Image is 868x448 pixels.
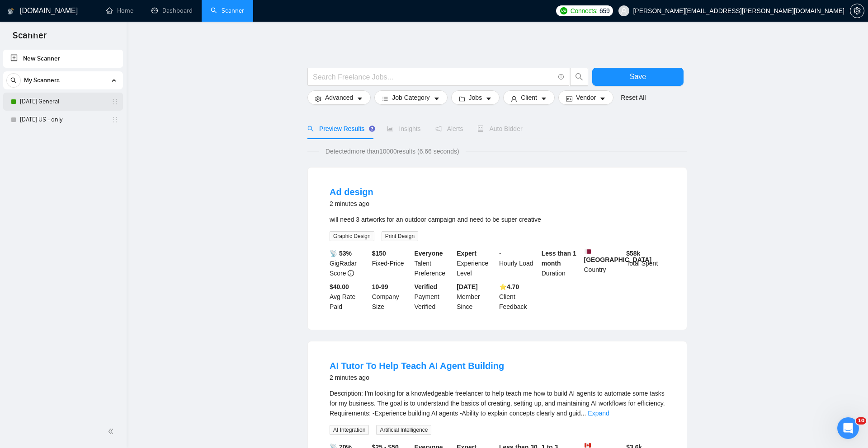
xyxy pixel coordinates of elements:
b: Expert [457,250,476,257]
span: My Scanners [24,71,60,89]
a: Reset All [621,93,646,103]
span: double-left [108,427,117,436]
button: barsJob Categorycaret-down [374,90,447,105]
div: Country [582,248,625,278]
span: area-chart [387,126,393,132]
span: Artificial Intelligence [376,425,431,435]
div: Description: I’m looking for a knowledgeable freelancer to help teach me how to build AI agents t... [330,388,665,418]
a: New Scanner [10,50,116,68]
a: Ad design [330,187,373,197]
button: search [570,68,588,86]
span: user [511,95,517,102]
b: $ 58k [626,250,640,257]
span: caret-down [357,95,363,102]
a: Expand [588,410,609,417]
span: Scanner [5,29,54,48]
div: Hourly Load [497,248,540,278]
b: [DATE] [457,283,477,290]
span: caret-down [434,95,440,102]
b: $ 150 [372,250,386,257]
span: search [307,126,314,132]
span: Client [521,93,537,103]
div: Total Spent [624,248,667,278]
span: Preview Results [307,125,373,132]
span: Jobs [469,93,482,103]
span: search [571,73,588,81]
span: notification [435,126,442,132]
span: Description: I’m looking for a knowledgeable freelancer to help teach me how to build AI agents t... [330,390,665,417]
a: AI Tutor To Help Teach AI Agent Building [330,361,504,371]
b: ⭐️ 4.70 [499,283,519,290]
b: [GEOGRAPHIC_DATA] [584,248,652,263]
button: Save [592,68,684,86]
b: Verified [415,283,438,290]
span: 10 [856,417,866,425]
span: Vendor [576,93,596,103]
img: 🇶🇦 [585,248,591,255]
input: Search Freelance Jobs... [313,71,554,83]
span: holder [111,98,118,105]
span: user [621,8,627,14]
span: AI Integration [330,425,369,435]
span: Alerts [435,125,463,132]
span: ... [581,410,586,417]
div: Tooltip anchor [368,125,376,133]
span: Advanced [325,93,353,103]
span: Connects: [571,6,598,16]
button: folderJobscaret-down [451,90,500,105]
span: holder [111,116,118,123]
span: Job Category [392,93,429,103]
span: info-circle [348,270,354,276]
a: setting [850,7,864,14]
div: Experience Level [455,248,497,278]
iframe: Intercom live chat [837,417,859,439]
li: My Scanners [3,71,123,129]
a: [DATE] General [20,93,106,111]
button: idcardVendorcaret-down [558,90,613,105]
div: Member Since [455,282,497,312]
div: Payment Verified [413,282,455,312]
span: folder [459,95,465,102]
span: robot [477,126,484,132]
a: homeHome [106,7,133,14]
div: Client Feedback [497,282,540,312]
span: caret-down [599,95,606,102]
span: search [7,77,20,84]
div: GigRadar Score [328,248,370,278]
span: idcard [566,95,572,102]
span: Auto Bidder [477,125,522,132]
button: settingAdvancedcaret-down [307,90,371,105]
div: Avg Rate Paid [328,282,370,312]
b: Less than 1 month [542,250,576,267]
span: Insights [387,125,420,132]
span: caret-down [486,95,492,102]
b: - [499,250,501,257]
span: Detected more than 10000 results (6.66 seconds) [319,146,466,156]
span: Print Design [382,231,418,241]
span: info-circle [558,74,564,80]
button: userClientcaret-down [503,90,555,105]
span: caret-down [541,95,547,102]
li: New Scanner [3,50,123,68]
div: Talent Preference [413,248,455,278]
b: $40.00 [330,283,349,290]
span: 659 [599,6,609,16]
img: logo [8,4,14,19]
span: setting [315,95,321,102]
span: Graphic Design [330,231,374,241]
a: dashboardDashboard [151,7,193,14]
div: will need 3 artworks for an outdoor campaign and need to be super creative [330,215,665,224]
div: 2 minutes ago [330,372,504,383]
div: 2 minutes ago [330,198,373,209]
b: Everyone [415,250,443,257]
button: search [6,73,21,88]
img: upwork-logo.png [560,7,567,14]
div: Company Size [370,282,413,312]
span: setting [850,7,864,14]
div: Fixed-Price [370,248,413,278]
a: [DATE] US - only [20,111,106,129]
div: Duration [540,248,582,278]
b: 10-99 [372,283,388,290]
span: Save [630,71,646,82]
span: bars [382,95,388,102]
